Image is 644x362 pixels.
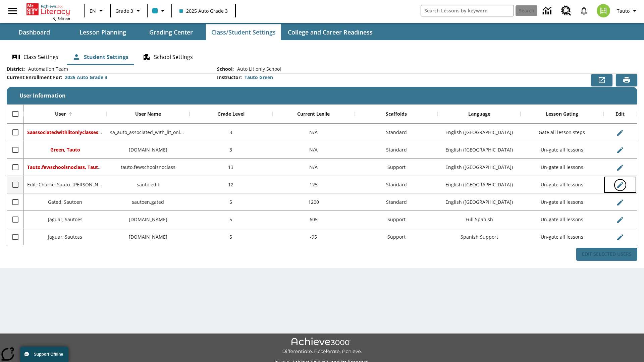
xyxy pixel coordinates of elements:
div: User Information [7,66,637,261]
img: Achieve3000 Differentiate Accelerate Achieve [282,338,362,355]
div: Un-gate all lessons [521,141,603,159]
div: 5 [190,228,272,246]
a: Notifications [575,2,593,19]
div: N/A [272,124,355,141]
div: Edit [615,111,625,117]
button: Student Settings [67,49,134,65]
div: English (US) [438,141,521,159]
div: N/A [272,159,355,176]
span: Auto Lit only School [234,66,281,72]
div: Support [355,228,438,246]
span: User Information [19,92,66,99]
a: Home [26,3,70,16]
span: EN [90,7,96,14]
h2: Instructor : [217,75,242,80]
a: Resource Center, Will open in new tab [557,2,575,20]
button: Class Settings [7,49,64,65]
button: School Settings [137,49,198,65]
div: 12 [190,176,272,193]
div: Un-gate all lessons [521,176,603,193]
div: -95 [272,228,355,246]
div: User Name [135,111,161,117]
div: Class/Student Settings [7,49,637,65]
div: Standard [355,176,438,193]
div: Support [355,211,438,228]
span: Saassociatedwithlitonlyclasses, Saassociatedwithlitonlyclasses [27,129,172,135]
div: sautoes.jaguar [107,211,190,228]
div: English (US) [438,124,521,141]
button: Edit User [613,161,627,174]
div: User [55,111,66,117]
span: Jaguar, Sautoes [48,216,83,223]
button: Edit User [613,143,627,157]
span: NJ Edition [52,16,70,21]
button: Dashboard [1,24,68,40]
button: Select a new avatar [593,2,614,19]
div: Full Spanish [438,211,521,228]
span: Automation Team [25,66,68,72]
div: 2025 Auto Grade 3 [65,74,107,81]
button: Open side menu [3,1,22,21]
div: 5 [190,193,272,211]
button: Export to CSV [591,74,612,86]
div: Un-gate all lessons [521,228,603,246]
div: Standard [355,141,438,159]
a: Data Center [539,2,557,20]
span: Gated, Sautoen [48,199,82,205]
span: Tauto [617,7,630,14]
button: College and Career Readiness [282,24,378,40]
button: Edit User [613,213,627,227]
span: Tauto.fewschoolsnoclass, Tauto.fewschoolsnoclass [27,164,145,170]
div: English (US) [438,176,521,193]
span: Jaguar, Sautoss [48,234,82,240]
div: Grade Level [217,111,245,117]
div: Spanish Support [438,228,521,246]
div: Standard [355,193,438,211]
h2: School : [217,66,234,72]
div: English (US) [438,193,521,211]
button: Edit User [613,196,627,209]
button: Grade: Grade 3, Select a grade [113,5,145,17]
span: 2025 Auto Grade 3 [179,7,228,14]
button: Lesson Planning [69,24,136,40]
div: sauto.edit [107,176,190,193]
div: tauto.green [107,141,190,159]
img: avatar image [597,4,610,17]
div: 3 [190,124,272,141]
div: 125 [272,176,355,193]
span: Support Offline [34,352,63,357]
div: sautoss.jaguar [107,228,190,246]
div: sautoen.gated [107,193,190,211]
button: Edit User [613,126,627,139]
button: Print Preview [616,74,637,86]
h2: Current Enrollment For : [7,75,62,80]
span: Grade 3 [115,7,133,14]
div: 1200 [272,193,355,211]
button: Class color is light blue. Change class color [150,5,169,17]
div: English (US) [438,159,521,176]
div: 3 [190,141,272,159]
div: 605 [272,211,355,228]
div: Un-gate all lessons [521,193,603,211]
button: Profile/Settings [614,5,641,17]
div: 5 [190,211,272,228]
span: Edit. Charlie, Sauto. Charlie [27,181,110,188]
div: 13 [190,159,272,176]
div: Home [26,2,70,21]
div: Lesson Gating [546,111,578,117]
div: Gate all lesson steps [521,124,603,141]
button: Edit User [613,178,627,192]
div: Language [468,111,490,117]
input: search field [421,5,514,16]
h2: District : [7,66,25,72]
div: Tauto Green [245,74,273,81]
div: tauto.fewschoolsnoclass [107,159,190,176]
div: Scaffolds [386,111,407,117]
button: Grading Center [138,24,205,40]
button: Class/Student Settings [206,24,281,40]
div: sa_auto_associated_with_lit_only_classes [107,124,190,141]
button: Support Offline [20,347,68,362]
span: Green, Tauto [50,146,80,153]
div: Standard [355,124,438,141]
button: Edit User [613,231,627,244]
